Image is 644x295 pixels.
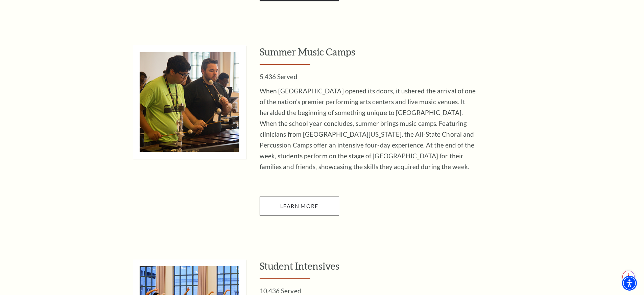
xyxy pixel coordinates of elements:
[260,197,339,215] a: Learn More Summer Music Camps
[260,259,532,279] h3: Student Intensives
[260,86,479,172] p: When [GEOGRAPHIC_DATA] opened its doors, it ushered the arrival of one of the nation’s premier pe...
[260,71,479,82] p: 5,436 Served
[622,276,637,291] div: Accessibility Menu
[133,45,246,159] img: Summer Music Camps
[280,203,318,209] span: Learn More
[260,45,532,65] h3: Summer Music Camps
